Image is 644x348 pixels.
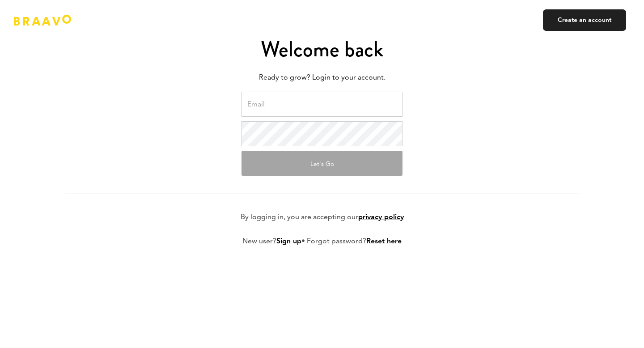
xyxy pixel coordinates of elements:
a: privacy policy [358,214,404,221]
span: Welcome back [261,34,383,64]
p: New user? • Forgot password? [242,236,402,247]
span: Support [19,6,51,14]
p: By logging in, you are accepting our [241,212,404,223]
a: Sign up [276,238,301,245]
input: Email [241,92,402,117]
button: Let's Go [241,151,402,176]
p: Ready to grow? Login to your account. [65,71,579,85]
a: Reset here [366,238,402,245]
a: Create an account [543,9,626,31]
